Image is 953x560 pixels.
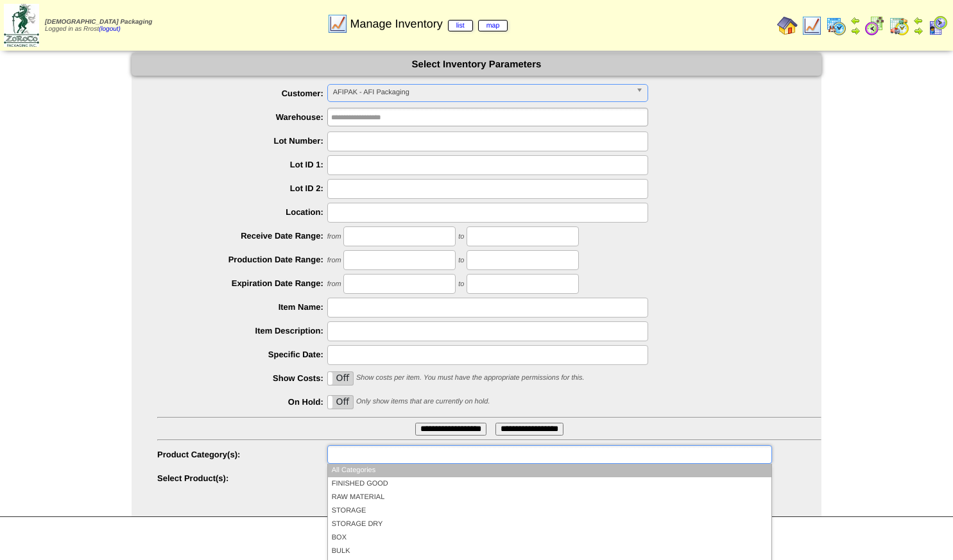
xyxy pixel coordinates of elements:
a: list [448,20,473,31]
li: All Categories [328,464,771,477]
div: OnOff [327,395,354,409]
span: to [458,257,464,264]
label: On Hold: [157,397,327,407]
a: (logout) [99,26,121,33]
label: Warehouse: [157,112,327,122]
span: to [458,280,464,288]
li: STORAGE DRY [328,518,771,531]
label: Show Costs: [157,373,327,383]
span: [DEMOGRAPHIC_DATA] Packaging [45,19,152,26]
img: line_graph.gif [327,13,348,34]
label: Lot Number: [157,136,327,146]
label: Off [328,396,354,409]
a: map [478,20,508,31]
label: Select Product(s): [157,473,327,483]
label: Product Category(s): [157,450,327,459]
span: Manage Inventory [350,17,508,31]
img: arrowleft.gif [913,15,923,26]
span: AFIPAK - AFI Packaging [333,85,631,100]
span: Logged in as Rrost [45,19,152,33]
img: arrowleft.gif [850,15,861,26]
label: Lot ID 2: [157,183,327,193]
div: Select Inventory Parameters [132,53,821,76]
li: FINISHED GOOD [328,477,771,491]
label: Receive Date Range: [157,231,327,241]
img: arrowright.gif [913,26,923,36]
img: calendarcustomer.gif [927,15,948,36]
span: from [327,233,341,241]
label: Off [328,372,354,385]
span: Show costs per item. You must have the appropriate permissions for this. [356,374,585,382]
img: arrowright.gif [850,26,861,36]
label: Item Name: [157,302,327,312]
li: RAW MATERIAL [328,491,771,504]
img: home.gif [777,15,798,36]
li: STORAGE [328,504,771,518]
label: Specific Date: [157,350,327,359]
img: calendarinout.gif [889,15,909,36]
li: BULK [328,545,771,558]
span: Only show items that are currently on hold. [356,398,490,405]
label: Location: [157,207,327,217]
label: Item Description: [157,326,327,335]
label: Production Date Range: [157,255,327,264]
label: Expiration Date Range: [157,278,327,288]
span: to [458,233,464,241]
label: Lot ID 1: [157,160,327,169]
span: from [327,280,341,288]
img: calendarblend.gif [864,15,885,36]
li: BOX [328,531,771,545]
img: calendarprod.gif [826,15,846,36]
span: from [327,257,341,264]
img: line_graph.gif [802,15,822,36]
img: zoroco-logo-small.webp [4,4,39,47]
div: OnOff [327,371,354,386]
label: Customer: [157,89,327,98]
